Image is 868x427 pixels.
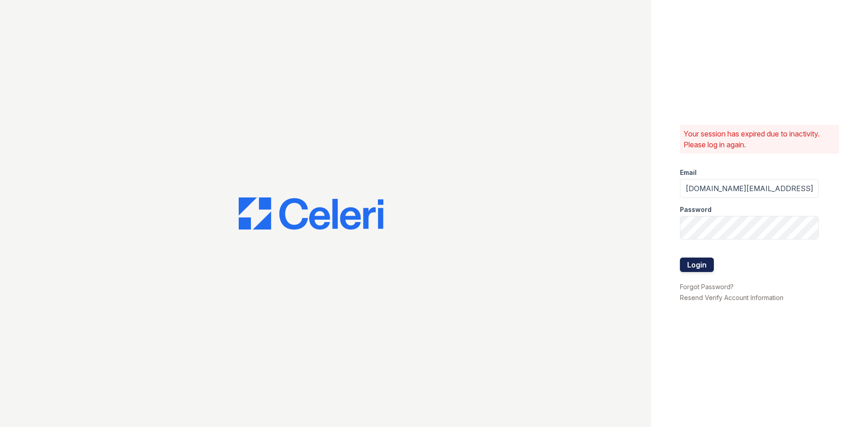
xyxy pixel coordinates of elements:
[684,128,835,150] p: Your session has expired due to inactivity. Please log in again.
[680,294,783,301] a: Resend Verify Account Information
[680,168,697,177] label: Email
[680,205,712,214] label: Password
[680,258,714,272] button: Login
[239,197,383,230] img: CE_Logo_Blue-a8612792a0a2168367f1c8372b55b34899dd931a85d93a1a3d3e32e68fde9ad4.png
[680,283,734,291] a: Forgot Password?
